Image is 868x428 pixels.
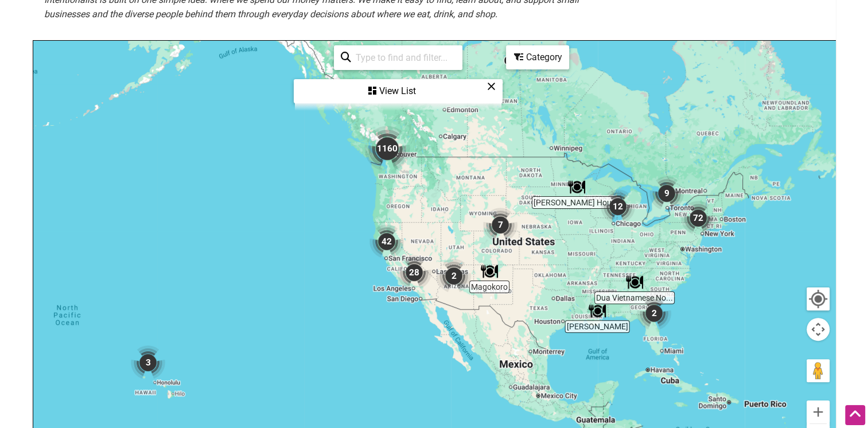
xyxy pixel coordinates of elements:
[681,201,715,235] div: 72
[351,46,456,69] input: Type to find and filter...
[483,208,517,242] div: 7
[589,302,606,320] div: Morrow's
[295,80,501,102] div: View List
[397,255,431,290] div: 28
[568,178,585,196] div: Kimchi Tofu House
[294,79,503,103] div: See a list of the visible businesses
[507,46,568,68] div: Category
[649,176,684,211] div: 9
[626,274,643,291] div: Dua Vietnamese Noodle Soup
[807,359,830,382] button: Drag Pegman onto the map to open Street View
[437,259,471,293] div: 2
[807,400,830,423] button: Zoom in
[601,189,635,224] div: 12
[807,318,830,341] button: Map camera controls
[481,263,498,280] div: Magokoro
[807,287,830,310] button: Your Location
[506,45,569,69] div: Filter by category
[369,224,404,259] div: 42
[131,345,165,380] div: 3
[845,405,865,425] div: Scroll Back to Top
[637,296,671,330] div: 2
[334,45,462,70] div: Type to search and filter
[364,126,410,172] div: 1160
